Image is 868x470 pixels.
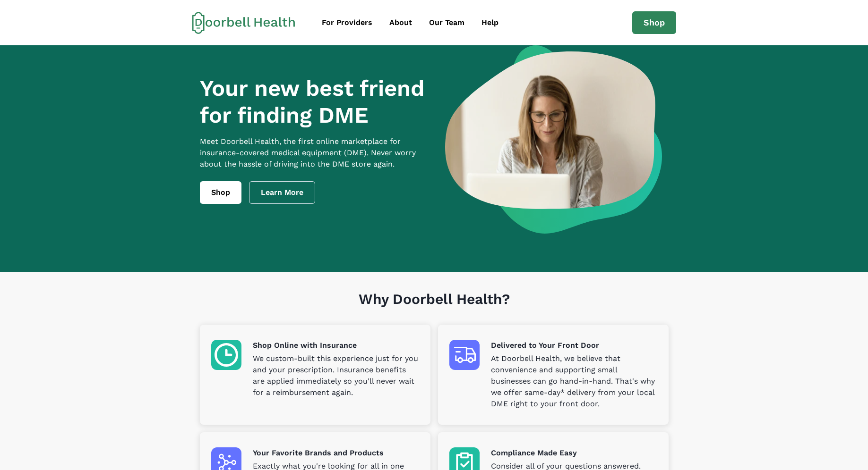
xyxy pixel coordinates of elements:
a: Help [474,13,506,32]
p: We custom-built this experience just for you and your prescription. Insurance benefits are applie... [253,353,419,398]
p: Meet Doorbell Health, the first online marketplace for insurance-covered medical equipment (DME).... [200,136,430,170]
div: For Providers [322,17,372,28]
p: Delivered to Your Front Door [491,340,657,351]
div: About [389,17,412,28]
p: At Doorbell Health, we believe that convenience and supporting small businesses can go hand-in-ha... [491,353,657,410]
h1: Your new best friend for finding DME [200,75,430,128]
img: a woman looking at a computer [445,45,662,234]
a: Shop [632,11,676,34]
div: Our Team [429,17,464,28]
p: Your Favorite Brands and Products [253,447,419,459]
a: About [382,13,420,32]
h1: Why Doorbell Health? [200,291,669,325]
a: Learn More [249,181,315,204]
p: Shop Online with Insurance [253,340,419,351]
a: Shop [200,181,241,204]
img: Delivered to Your Front Door icon [449,340,480,370]
a: For Providers [314,13,380,32]
a: Our Team [421,13,472,32]
div: Help [481,17,498,28]
p: Compliance Made Easy [491,447,657,459]
img: Shop Online with Insurance icon [211,340,241,370]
